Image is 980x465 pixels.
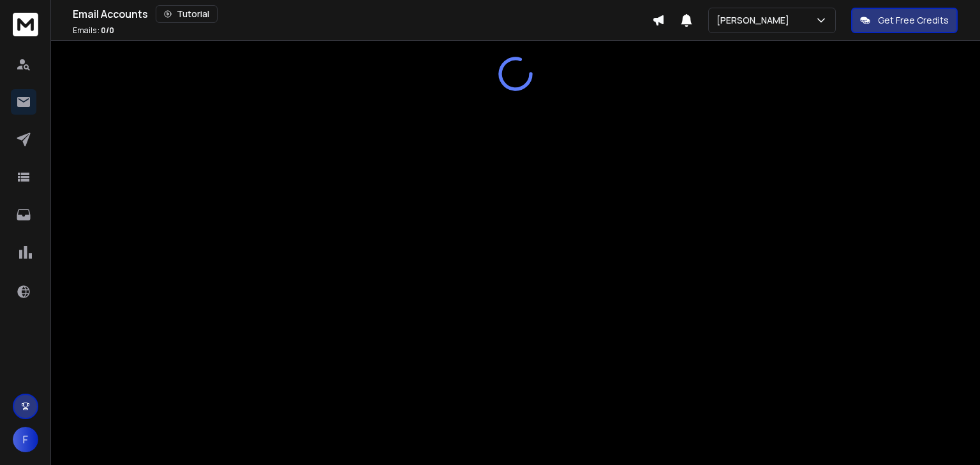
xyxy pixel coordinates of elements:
button: Get Free Credits [851,8,958,33]
p: Get Free Credits [878,14,949,27]
button: F [13,427,38,452]
p: Emails : [73,25,114,36]
div: Email Accounts [73,5,652,23]
span: 0 / 0 [101,25,114,36]
button: Tutorial [156,5,218,23]
p: [PERSON_NAME] [716,14,794,27]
